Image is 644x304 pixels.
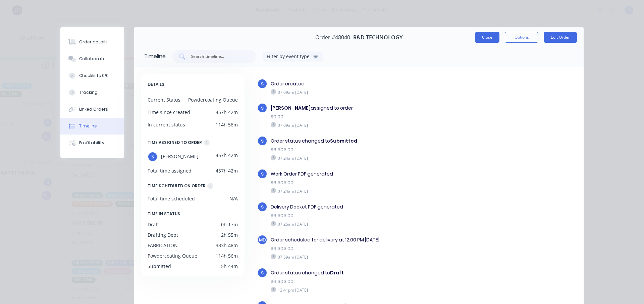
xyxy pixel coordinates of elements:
[79,89,98,96] div: Tracking
[261,204,264,210] span: S
[216,121,238,128] div: 114h 56m
[148,81,164,88] span: DETAILS
[148,210,180,218] span: TIME IN STATUS
[261,270,264,276] span: S
[271,105,468,112] div: assigned to order
[475,32,499,43] button: Close
[144,52,166,61] div: Timeline
[271,89,468,95] div: 07:09am [DATE]
[271,105,311,111] b: [PERSON_NAME]
[161,152,199,162] span: [PERSON_NAME]
[79,140,104,146] div: Profitability
[267,53,312,60] div: Filter by event type
[271,179,468,186] div: $6,303.00
[60,34,124,50] button: Order details
[79,73,109,79] div: Checklists 0/0
[60,118,124,135] button: Timeline
[148,96,180,103] div: Current Status
[353,34,402,41] span: R&D TECHNOLOGY
[216,252,238,259] div: 114h 56m
[148,109,190,116] div: Time since created
[216,109,238,116] div: 457h 42m
[79,106,108,112] div: Linked Orders
[190,53,246,60] input: Search timeline...
[261,138,264,144] span: S
[148,195,195,202] div: Total time scheduled
[271,122,468,128] div: 07:09am [DATE]
[259,237,266,243] span: MD
[188,96,238,103] div: Powdercoating Queue
[271,287,468,293] div: 12:41pm [DATE]
[271,80,468,87] div: Order created
[271,269,468,276] div: Order status changed to
[148,231,178,238] div: Drafting Dept
[271,113,468,120] div: $0.00
[271,236,468,243] div: Order scheduled for delivery at 12:00 PM [DATE]
[148,182,206,190] div: TIME SCHEDULED ON ORDER
[229,195,238,202] div: N/A
[79,39,108,45] div: Order details
[505,32,538,43] button: Options
[216,242,238,249] div: 333h 48m
[271,155,468,161] div: 07:24am [DATE]
[271,254,468,260] div: 07:59am [DATE]
[148,252,197,259] div: Powdercoating Queue
[263,51,323,62] button: Filter by event type
[261,171,264,177] span: S
[271,278,468,285] div: $6,303.00
[148,242,178,249] div: FABRICATION
[221,221,238,228] div: 0h 17m
[60,135,124,151] button: Profitability
[271,221,468,227] div: 07:25am [DATE]
[60,84,124,101] button: Tracking
[216,152,238,162] div: 457h 42m
[60,101,124,118] button: Linked Orders
[148,167,192,174] div: Total time assigned
[544,32,577,43] button: Edit Order
[148,263,171,270] div: Submitted
[261,81,264,87] span: S
[271,146,468,153] div: $6,303.00
[315,34,353,41] span: Order #48040 -
[271,170,468,178] div: Work Order PDF generated
[271,188,468,194] div: 07:24am [DATE]
[261,105,264,111] span: S
[60,67,124,84] button: Checklists 0/0
[330,138,357,144] b: Submitted
[79,123,97,129] div: Timeline
[79,56,106,62] div: Collaborate
[221,263,238,270] div: 5h 44m
[60,50,124,67] button: Collaborate
[330,269,344,276] b: Draft
[148,139,202,146] div: TIME ASSIGNED TO ORDER
[221,231,238,238] div: 2h 55m
[148,121,185,128] div: In current status
[271,212,468,219] div: $6,303.00
[271,245,468,252] div: $6,303.00
[216,167,238,174] div: 457h 42m
[271,203,468,211] div: Delivery Docket PDF generated
[148,152,158,162] div: S
[148,221,159,228] div: Draft
[271,138,468,145] div: Order status changed to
